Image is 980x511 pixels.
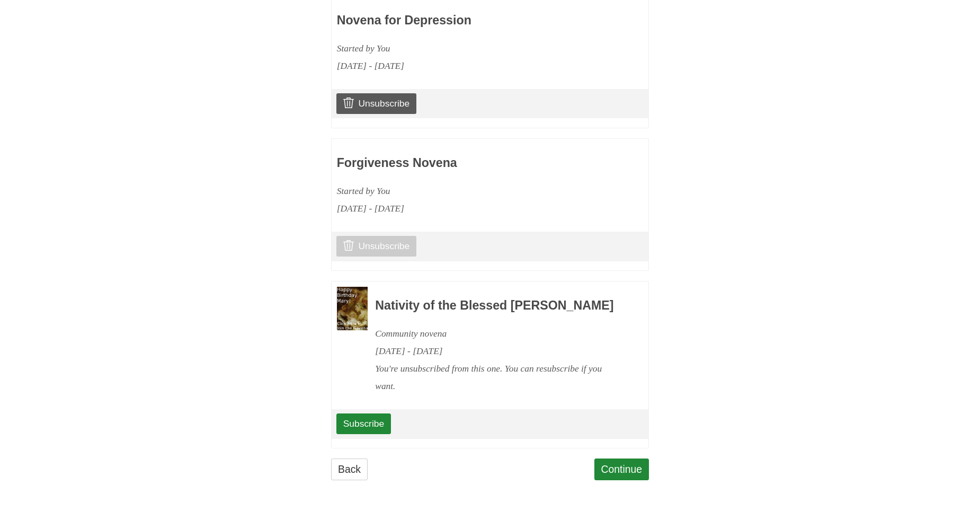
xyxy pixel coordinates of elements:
[375,325,620,342] div: Community novena
[375,299,620,313] h3: Nativity of the Blessed [PERSON_NAME]
[336,413,391,434] a: Subscribe
[337,156,582,170] h3: Forgiveness Novena
[336,236,416,256] a: Unsubscribe
[331,459,368,480] a: Back
[337,287,368,330] img: Novena image
[594,459,649,480] a: Continue
[336,93,416,113] a: Unsubscribe
[337,182,582,200] div: Started by You
[337,57,582,75] div: [DATE] - [DATE]
[375,360,620,395] div: You're unsubscribed from this one. You can resubscribe if you want.
[337,200,582,217] div: [DATE] - [DATE]
[375,342,620,360] div: [DATE] - [DATE]
[337,14,582,28] h3: Novena for Depression
[337,40,582,57] div: Started by You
